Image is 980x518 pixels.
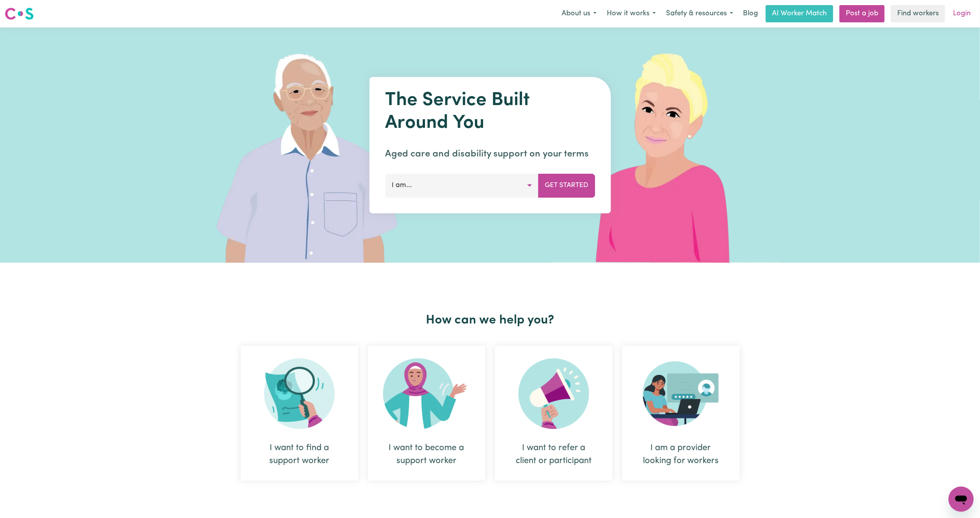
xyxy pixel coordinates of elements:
[643,358,719,429] img: Provider
[385,89,595,134] h1: The Service Built Around You
[5,5,34,23] a: Careseekers logo
[387,442,467,467] div: I want to become a support worker
[839,5,885,22] a: Post a job
[538,174,595,197] button: Get Started
[259,442,339,467] div: I want to find a support worker
[514,442,594,467] div: I want to refer a client or participant
[622,346,740,481] div: I am a provider looking for workers
[641,442,721,467] div: I am a provider looking for workers
[5,7,34,21] img: Careseekers logo
[495,346,613,481] div: I want to refer a client or participant
[602,5,661,22] button: How it works
[236,313,745,328] h2: How can we help you?
[661,5,738,22] button: Safety & resources
[518,358,589,429] img: Refer
[766,5,833,22] a: AI Worker Match
[948,5,975,22] a: Login
[241,346,358,481] div: I want to find a support worker
[738,5,763,22] a: Blog
[385,174,538,197] button: I am...
[557,5,602,22] button: About us
[368,346,485,481] div: I want to become a support worker
[949,487,974,512] iframe: Button to launch messaging window, conversation in progress
[383,358,470,429] img: Become Worker
[264,358,335,429] img: Search
[385,147,595,161] p: Aged care and disability support on your terms
[891,5,945,22] a: Find workers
